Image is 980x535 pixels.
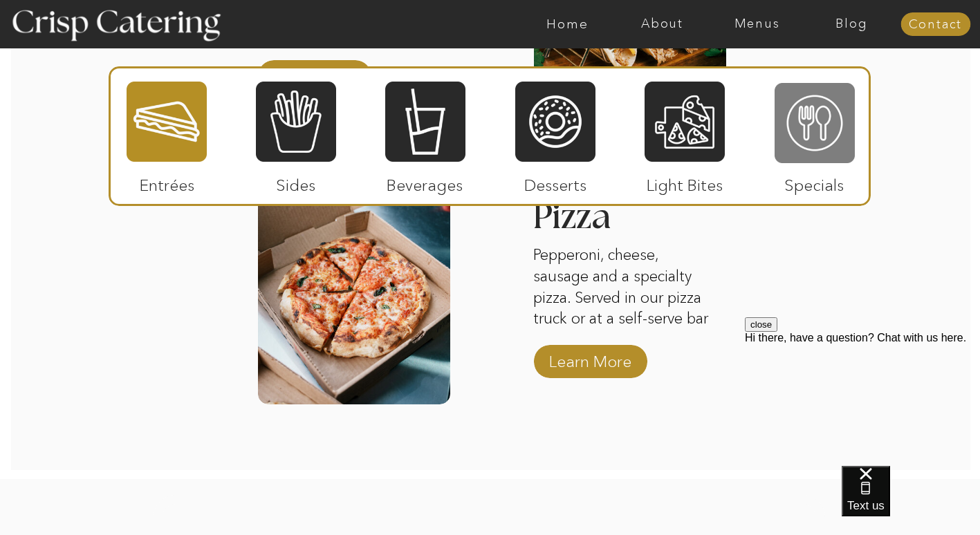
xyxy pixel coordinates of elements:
p: Desserts [510,162,602,202]
p: Pepperoni, cheese, sausage and a specialty pizza. Served in our pizza truck or at a self-serve bar [533,245,717,330]
p: Sides [250,162,342,202]
a: Blog [804,17,899,31]
p: Beverages [379,162,471,202]
p: Specials [768,162,860,202]
iframe: podium webchat widget bubble [842,466,980,535]
iframe: podium webchat widget prompt [745,317,980,483]
p: Light Bites [639,162,731,202]
h3: Pizza [533,199,676,239]
a: Learn More [544,338,636,378]
a: Menus [710,17,804,31]
a: Contact [900,18,970,32]
a: Learn More [268,53,360,93]
a: Home [520,17,615,31]
p: Entrées [121,162,213,202]
a: About [615,17,710,31]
